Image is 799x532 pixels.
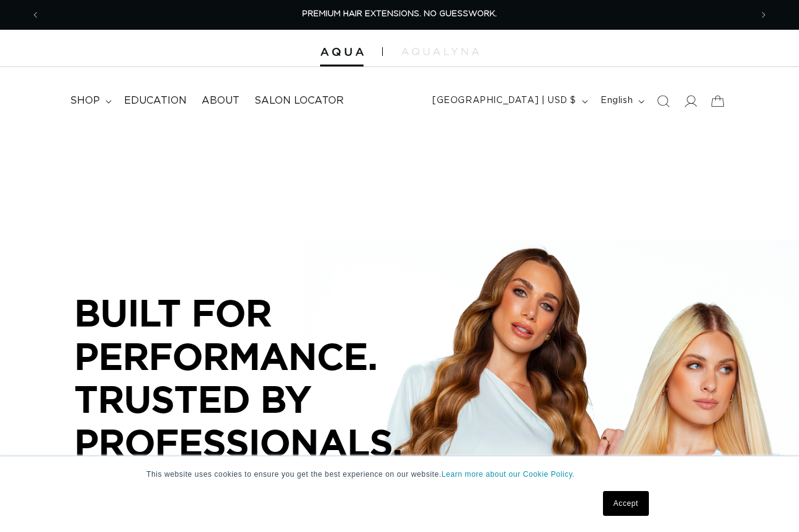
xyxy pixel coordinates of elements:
[600,94,633,107] span: English
[401,48,479,55] img: aqualyna.com
[320,48,364,56] img: Aqua Hair Extensions
[247,87,351,115] a: Salon Locator
[63,87,117,115] summary: shop
[649,88,677,115] summary: Search
[70,94,100,107] span: shop
[432,94,576,107] span: [GEOGRAPHIC_DATA] | USD $
[254,94,344,107] span: Salon Locator
[603,491,649,516] a: Accept
[425,89,593,113] button: [GEOGRAPHIC_DATA] | USD $
[302,10,497,18] span: PREMIUM HAIR EXTENSIONS. NO GUESSWORK.
[146,469,653,480] p: This website uses cookies to ensure you get the best experience on our website.
[194,87,247,115] a: About
[750,3,777,27] button: Next announcement
[442,470,575,479] a: Learn more about our Cookie Policy.
[202,94,239,107] span: About
[124,94,187,107] span: Education
[593,89,649,113] button: English
[117,87,194,115] a: Education
[22,3,49,27] button: Previous announcement
[74,291,447,464] p: BUILT FOR PERFORMANCE. TRUSTED BY PROFESSIONALS.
